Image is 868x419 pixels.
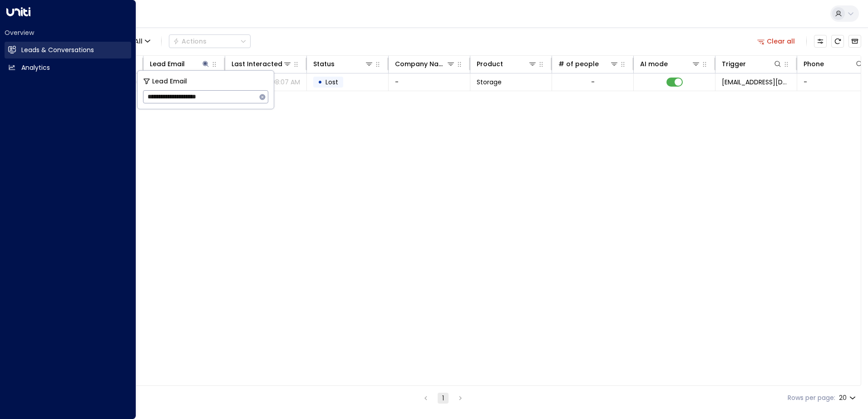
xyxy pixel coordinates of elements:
div: Lead Email [150,58,210,69]
div: • [318,74,322,90]
span: leads@space-station.co.uk [722,78,790,87]
a: Analytics [5,59,131,76]
button: Clear all [754,35,799,48]
div: Last Interacted [232,58,292,69]
span: All [134,38,143,45]
span: Refresh [831,35,844,48]
div: Last Interacted [232,58,282,69]
div: Status [313,58,335,69]
div: AI mode [640,58,700,69]
div: Product [477,58,537,69]
div: Trigger [722,58,782,69]
button: Actions [169,34,251,48]
div: Company Name [395,58,446,69]
td: - [389,73,470,91]
h2: Leads & Conversations [21,45,94,55]
div: Company Name [395,58,455,69]
span: Lost [325,78,338,87]
span: Storage [477,78,502,87]
div: Status [313,58,374,69]
button: Archived Leads [848,35,861,48]
label: Rows per page: [788,393,835,403]
div: Trigger [722,58,746,69]
div: # of people [558,58,619,69]
div: # of people [558,58,599,69]
div: - [591,78,595,87]
h2: Overview [5,28,131,37]
div: Button group with a nested menu [169,34,251,48]
button: Customize [814,35,827,48]
div: Product [477,58,503,69]
h2: Analytics [21,63,50,73]
div: 20 [839,391,858,404]
nav: pagination navigation [420,392,466,404]
p: 08:07 AM [271,78,300,87]
a: Leads & Conversations [5,42,131,58]
div: Phone [804,58,864,69]
div: Phone [804,58,824,69]
div: Lead Email [150,58,185,69]
button: page 1 [438,393,449,404]
span: Lead Email [152,76,187,87]
div: AI mode [640,58,668,69]
div: Actions [173,37,207,45]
